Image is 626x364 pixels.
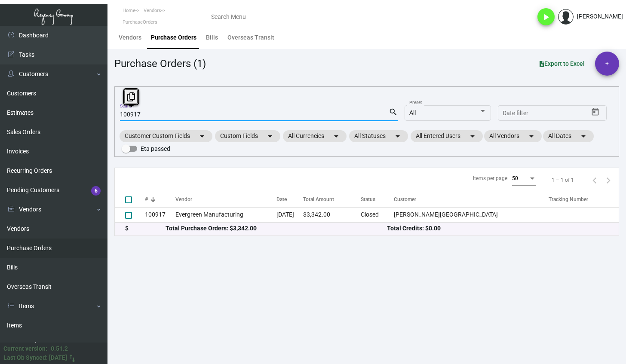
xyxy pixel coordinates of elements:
[361,196,375,203] div: Status
[123,8,135,13] span: Home
[605,52,609,76] span: +
[541,12,551,22] i: play_arrow
[276,207,303,222] td: [DATE]
[227,33,274,42] div: Overseas Transit
[144,8,161,13] span: Vendors
[394,207,548,222] td: [PERSON_NAME][GEOGRAPHIC_DATA]
[394,196,416,203] div: Customer
[175,196,192,203] div: Vendor
[540,60,585,67] span: Export to Excel
[361,207,394,222] td: Closed
[175,207,276,222] td: Evergreen Manufacturing
[467,131,478,141] mat-icon: arrow_drop_down
[123,19,157,25] span: PurchaseOrders
[3,344,47,353] div: Current version:
[145,196,175,203] div: #
[331,131,341,141] mat-icon: arrow_drop_down
[175,196,276,203] div: Vendor
[120,130,212,142] mat-chip: Customer Custom Fields
[549,196,588,203] div: Tracking Number
[537,110,578,117] input: End date
[588,173,601,187] button: Previous page
[349,130,408,142] mat-chip: All Statuses
[127,92,135,101] i: Copy
[484,130,542,142] mat-chip: All Vendors
[303,207,361,222] td: $3,342.00
[543,130,594,142] mat-chip: All Dates
[409,109,416,116] span: All
[601,173,615,187] button: Next page
[145,196,148,203] div: #
[283,130,347,142] mat-chip: All Currencies
[578,131,589,141] mat-icon: arrow_drop_down
[512,176,536,182] mat-select: Items per page:
[206,33,218,42] div: Bills
[114,56,206,71] div: Purchase Orders (1)
[215,130,280,142] mat-chip: Custom Fields
[276,196,287,203] div: Date
[303,196,361,203] div: Total Amount
[387,224,608,233] div: Total Credits: $0.00
[151,33,196,42] div: Purchase Orders
[389,107,398,117] mat-icon: search
[577,12,623,21] div: [PERSON_NAME]
[166,224,387,233] div: Total Purchase Orders: $3,342.00
[125,224,166,233] div: $
[526,131,537,141] mat-icon: arrow_drop_down
[537,8,555,25] button: play_arrow
[276,196,303,203] div: Date
[265,131,275,141] mat-icon: arrow_drop_down
[533,56,592,71] button: Export to Excel
[558,9,574,24] img: admin@bootstrapmaster.com
[51,344,68,353] div: 0.51.2
[552,176,574,184] div: 1 – 1 of 1
[119,33,141,42] div: Vendors
[503,110,529,117] input: Start date
[473,174,509,182] div: Items per page:
[303,196,334,203] div: Total Amount
[512,175,518,181] span: 50
[197,131,207,141] mat-icon: arrow_drop_down
[595,52,619,76] button: +
[361,196,394,203] div: Status
[411,130,483,142] mat-chip: All Entered Users
[145,207,175,222] td: 100917
[394,196,548,203] div: Customer
[393,131,403,141] mat-icon: arrow_drop_down
[589,105,602,119] button: Open calendar
[3,353,67,362] div: Last Qb Synced: [DATE]
[549,196,619,203] div: Tracking Number
[141,144,170,154] span: Eta passed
